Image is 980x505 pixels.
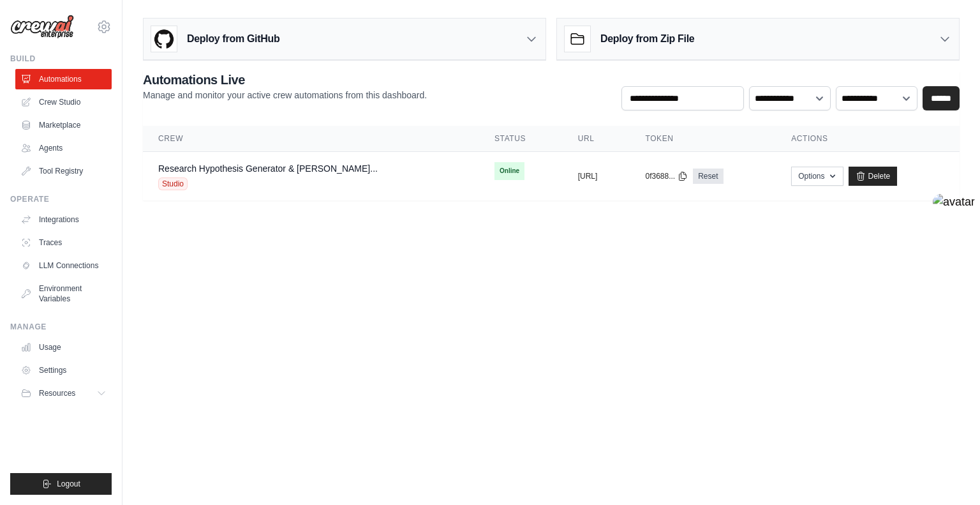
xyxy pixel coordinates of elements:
[15,69,112,89] a: Automations
[10,473,112,495] button: Logout
[563,126,630,152] th: URL
[10,322,112,332] div: Manage
[10,194,112,204] div: Operate
[849,167,898,186] a: Delete
[151,26,177,52] img: GitHub Logo
[630,126,776,152] th: Token
[15,115,112,135] a: Marketplace
[15,232,112,253] a: Traces
[15,92,112,112] a: Crew Studio
[15,255,112,276] a: LLM Connections
[15,209,112,230] a: Integrations
[57,479,80,489] span: Logout
[15,161,112,181] a: Tool Registry
[15,360,112,381] a: Settings
[158,163,378,174] a: Research Hypothesis Generator & [PERSON_NAME]...
[143,89,427,102] p: Manage and monitor your active crew automations from this dashboard.
[15,337,112,358] a: Usage
[600,31,694,47] h3: Deploy from Zip File
[494,162,524,180] span: Online
[10,15,74,39] img: Logo
[143,71,427,89] h2: Automations Live
[158,177,188,190] span: Studio
[15,383,112,403] button: Resources
[933,193,975,211] img: avatar
[187,31,279,47] h3: Deploy from GitHub
[479,126,563,152] th: Status
[645,171,688,181] button: 0f3688...
[39,388,75,398] span: Resources
[15,138,112,158] a: Agents
[10,54,112,64] div: Build
[791,167,843,186] button: Options
[693,169,723,184] a: Reset
[776,126,960,152] th: Actions
[15,278,112,309] a: Environment Variables
[143,126,479,152] th: Crew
